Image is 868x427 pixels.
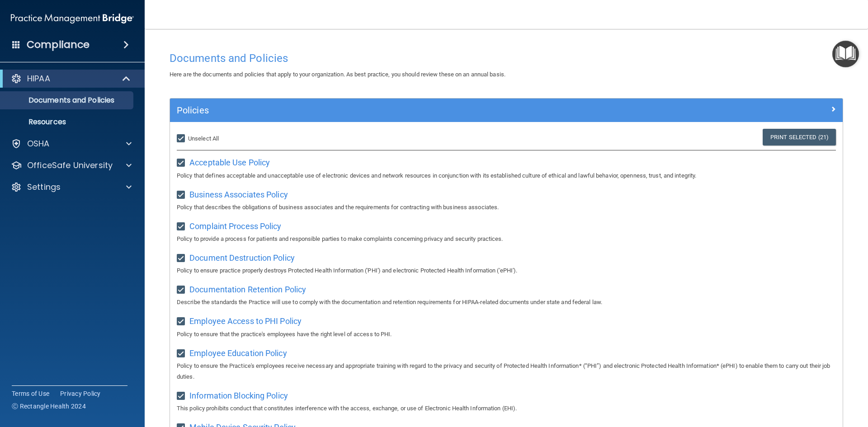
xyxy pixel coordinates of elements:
[189,253,295,263] span: Document Destruction Policy
[189,190,288,199] span: Business Associates Policy
[11,160,132,171] a: OfficeSafe University
[11,9,134,28] img: PMB logo
[27,73,50,84] p: HIPAA
[11,73,131,84] a: HIPAA
[189,316,302,326] span: Employee Access to PHI Policy
[170,52,843,64] h4: Documents and Policies
[189,348,287,358] span: Employee Education Policy
[12,402,86,411] span: Ⓒ Rectangle Health 2024
[177,103,836,117] a: Policies
[188,135,219,142] span: Unselect All
[189,391,288,400] span: Information Blocking Policy
[763,129,836,145] a: Print Selected (21)
[12,389,49,398] a: Terms of Use
[27,138,50,149] p: OSHA
[177,403,836,414] p: This policy prohibits conduct that constitutes interference with the access, exchange, or use of ...
[832,41,859,67] button: Open Resource Center
[27,38,90,51] h4: Compliance
[170,71,505,78] span: Here are the documents and policies that apply to your organization. As best practice, you should...
[177,265,836,276] p: Policy to ensure practice properly destroys Protected Health Information ('PHI') and electronic P...
[177,135,187,142] input: Unselect All
[11,182,132,192] a: Settings
[177,170,836,181] p: Policy that defines acceptable and unacceptable use of electronic devices and network resources i...
[60,389,101,398] a: Privacy Policy
[177,297,836,308] p: Describe the standards the Practice will use to comply with the documentation and retention requi...
[11,138,132,149] a: OSHA
[189,158,270,167] span: Acceptable Use Policy
[177,234,836,244] p: Policy to provide a process for patients and responsible parties to make complaints concerning pr...
[189,285,306,294] span: Documentation Retention Policy
[27,160,113,171] p: OfficeSafe University
[27,182,61,192] p: Settings
[177,329,836,340] p: Policy to ensure that the practice's employees have the right level of access to PHI.
[177,105,668,115] h5: Policies
[177,202,836,213] p: Policy that describes the obligations of business associates and the requirements for contracting...
[6,117,129,127] p: Resources
[6,96,129,105] p: Documents and Policies
[189,221,281,231] span: Complaint Process Policy
[177,361,836,382] p: Policy to ensure the Practice's employees receive necessary and appropriate training with regard ...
